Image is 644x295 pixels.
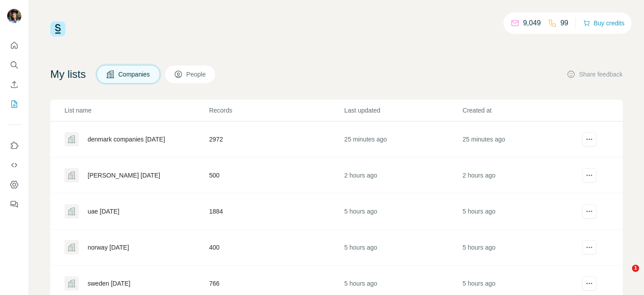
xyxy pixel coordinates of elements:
[632,265,639,272] span: 1
[7,177,21,193] button: Dashboard
[7,37,21,53] button: Quick start
[209,106,343,115] p: Records
[582,168,596,182] button: actions
[88,207,119,216] div: uae [DATE]
[7,9,21,23] img: Avatar
[582,240,596,255] button: actions
[118,70,151,79] span: Companies
[88,171,160,180] div: [PERSON_NAME] [DATE]
[7,57,21,73] button: Search
[614,265,635,286] iframe: Intercom live chat
[50,21,65,36] img: Surfe Logo
[186,70,207,79] span: People
[50,67,86,81] h4: My lists
[209,158,344,194] td: 500
[567,70,623,79] button: Share feedback
[88,135,165,144] div: denmark companies [DATE]
[344,194,462,230] td: 5 hours ago
[7,96,21,112] button: My lists
[7,77,21,93] button: Enrich CSV
[7,196,21,212] button: Feedback
[523,18,541,28] p: 9,049
[7,137,21,154] button: Use Surfe on LinkedIn
[560,18,568,28] p: 99
[209,194,344,230] td: 1884
[344,230,462,266] td: 5 hours ago
[344,158,462,194] td: 2 hours ago
[582,276,596,291] button: actions
[344,121,462,158] td: 25 minutes ago
[582,204,596,218] button: actions
[88,279,130,288] div: sweden [DATE]
[209,230,344,266] td: 400
[344,106,462,115] p: Last updated
[462,230,580,266] td: 5 hours ago
[583,17,624,29] button: Buy credits
[7,157,21,173] button: Use Surfe API
[582,132,596,146] button: actions
[463,106,580,115] p: Created at
[462,121,580,158] td: 25 minutes ago
[64,106,208,115] p: List name
[462,194,580,230] td: 5 hours ago
[88,243,129,252] div: norway [DATE]
[462,158,580,194] td: 2 hours ago
[209,121,344,158] td: 2972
